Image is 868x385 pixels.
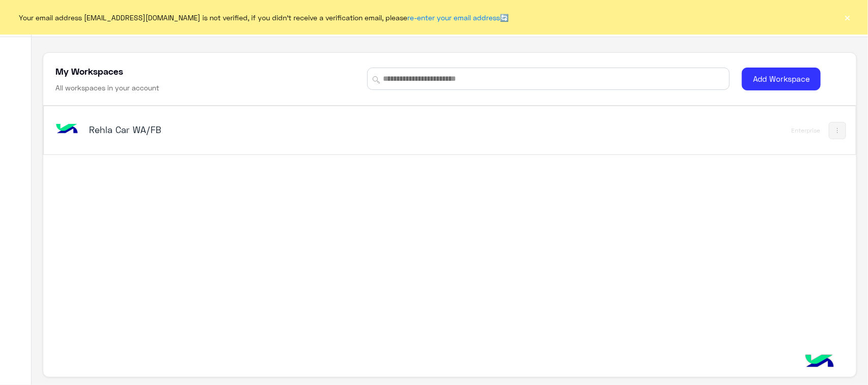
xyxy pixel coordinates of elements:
div: Enterprise [792,126,821,135]
img: hulul-logo.png [802,344,837,380]
h5: Rehla Car WA/FB [89,123,374,136]
h6: All workspaces in your account [55,83,159,93]
a: re-enter your email address [408,13,500,22]
img: bot image [53,116,81,143]
span: Your email address [EMAIL_ADDRESS][DOMAIN_NAME] is not verified, if you didn't receive a verifica... [19,12,509,23]
h5: My Workspaces [55,65,123,77]
button: Add Workspace [742,68,821,90]
button: × [843,12,853,22]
